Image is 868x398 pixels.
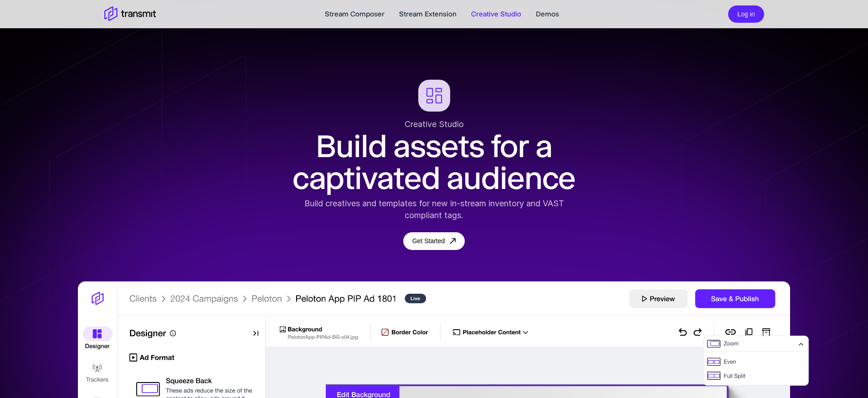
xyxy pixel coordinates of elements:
div: Build creatives and templates for new in-stream inventory and VAST compliant tags. [286,198,582,221]
a: Get Started [403,232,465,250]
button: Log in [728,5,764,23]
a: Log in [728,9,764,18]
a: Demos [536,9,559,20]
h1: Build assets for a captivated audience [286,130,582,194]
div: Creative Studio [286,118,582,130]
a: Creative Studio [471,9,521,20]
a: Stream Composer [325,9,385,20]
img: creative studio logo [418,80,450,112]
a: Stream Extension [399,9,457,20]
